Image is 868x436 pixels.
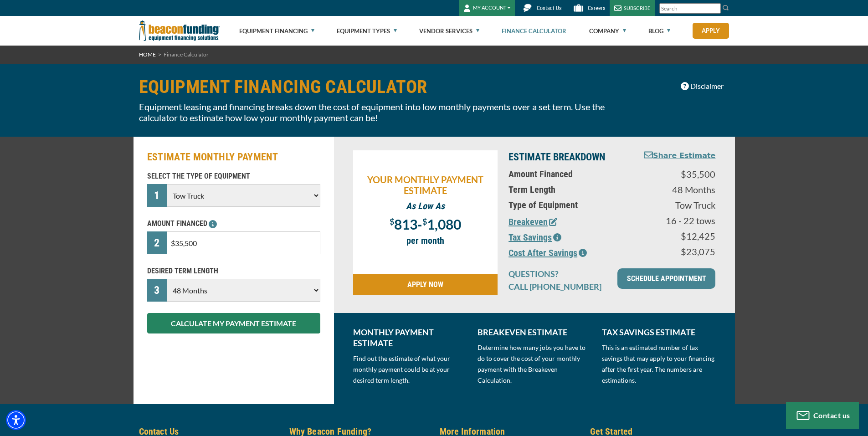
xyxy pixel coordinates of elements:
[644,150,716,162] button: Share Estimate
[427,216,461,232] span: 1,080
[147,218,320,229] p: AMOUNT FINANCED
[636,200,715,210] p: Tow Truck
[358,235,493,246] p: per month
[636,169,715,180] p: $35,500
[508,231,561,244] button: Tax Savings
[508,246,587,260] button: Cost After Savings
[6,410,26,430] div: Accessibility Menu
[478,327,591,338] p: BREAKEVEN ESTIMATE
[147,231,167,254] div: 2
[358,200,493,211] p: As Low As
[147,279,167,302] div: 3
[337,16,397,46] a: Equipment Types
[147,171,320,182] p: SELECT THE TYPE OF EQUIPMENT
[390,216,394,226] span: $
[508,150,625,164] p: ESTIMATE BREAKDOWN
[813,411,850,420] span: Contact us
[508,200,625,210] p: Type of Equipment
[589,16,626,46] a: Company
[786,402,859,429] button: Contact us
[502,16,566,46] a: Finance Calculator
[139,51,156,58] a: HOME
[693,23,729,39] a: Apply
[419,16,479,46] a: Vendor Services
[358,216,493,231] p: -
[675,77,729,95] button: Disclaimer
[588,5,605,11] span: Careers
[139,77,629,97] h1: EQUIPMENT FINANCING CALCULATOR
[508,268,606,279] p: QUESTIONS?
[358,174,493,196] p: YOUR MONTHLY PAYMENT ESTIMATE
[602,342,715,386] p: This is an estimated number of tax savings that may apply to your financing after the first year....
[239,16,314,46] a: Equipment Financing
[722,4,729,11] img: Search
[508,281,606,292] p: CALL [PHONE_NUMBER]
[164,51,209,58] span: Finance Calculator
[636,246,715,257] p: $23,075
[147,184,167,207] div: 1
[394,216,417,232] span: 813
[353,353,467,386] p: Find out the estimate of what your monthly payment could be at your desired term length.
[139,16,220,46] img: Beacon Funding Corporation logo
[537,5,561,11] span: Contact Us
[147,150,320,164] h2: ESTIMATE MONTHLY PAYMENT
[636,231,715,241] p: $12,425
[617,268,715,289] a: SCHEDULE APPOINTMENT
[139,101,629,123] p: Equipment leasing and financing breaks down the cost of equipment into low monthly payments over ...
[648,16,670,46] a: Blog
[636,215,715,226] p: 16 - 22 tows
[508,184,625,195] p: Term Length
[636,184,715,195] p: 48 Months
[690,81,724,92] span: Disclaimer
[147,266,320,277] p: DESIRED TERM LENGTH
[508,215,557,229] button: Breakeven
[353,274,498,295] a: APPLY NOW
[422,216,427,226] span: $
[602,327,715,338] p: TAX SAVINGS ESTIMATE
[478,342,591,386] p: Determine how many jobs you have to do to cover the cost of your monthly payment with the Breakev...
[659,3,721,14] input: Search
[711,5,719,12] a: Clear search text
[147,313,320,333] button: CALCULATE MY PAYMENT ESTIMATE
[353,327,467,349] p: MONTHLY PAYMENT ESTIMATE
[167,231,320,254] input: $
[508,169,625,180] p: Amount Financed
